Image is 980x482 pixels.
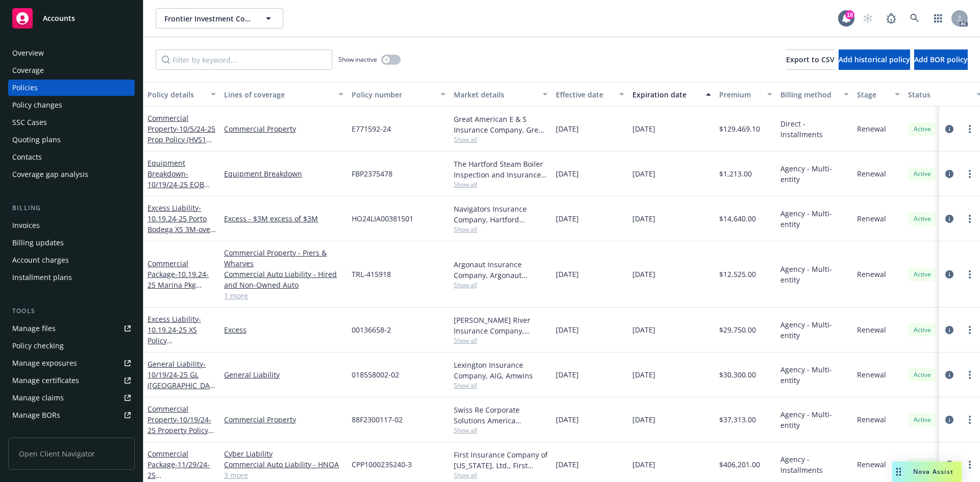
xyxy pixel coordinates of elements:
[12,372,79,389] div: Manage certificates
[454,204,548,225] div: Navigators Insurance Company, Hartford Insurance Group, Amwins
[912,325,933,335] span: Active
[224,290,344,301] a: 1 more
[780,163,849,185] span: Agency - Multi-entity
[943,213,955,225] a: circleInformation
[148,158,214,221] a: Equipment Breakdown
[224,470,344,480] a: 3 more
[908,89,970,100] div: Status
[8,438,135,470] span: Open Client Navigator
[913,467,953,476] span: Nova Assist
[12,149,42,165] div: Contacts
[338,55,377,64] span: Show inactive
[12,252,69,268] div: Account charges
[348,82,450,107] button: Policy number
[964,268,976,281] a: more
[454,449,548,471] div: First Insurance Company of [US_STATE], Ltd., First Insurance Company of [US_STATE], Alliant Insur...
[632,369,655,380] span: [DATE]
[43,14,75,22] span: Accounts
[904,8,925,29] a: Search
[857,369,886,380] span: Renewal
[12,269,72,286] div: Installment plans
[352,89,434,100] div: Policy number
[352,324,391,335] span: 00136658-2
[12,338,64,354] div: Policy checking
[943,268,955,281] a: circleInformation
[628,82,715,107] button: Expiration date
[156,8,283,29] button: Frontier Investment Corporation
[715,82,776,107] button: Premium
[632,123,655,134] span: [DATE]
[719,168,752,179] span: $1,213.00
[148,269,214,311] span: - 10.19.24-25 Marina Pkg ([GEOGRAPHIC_DATA])
[454,225,548,234] span: Show all
[148,359,214,401] a: General Liability
[964,168,976,180] a: more
[8,203,135,213] div: Billing
[8,390,135,406] a: Manage claims
[964,414,976,426] a: more
[450,82,552,107] button: Market details
[881,8,901,29] a: Report a Bug
[352,414,403,425] span: 88F2300117-02
[556,324,579,335] span: [DATE]
[148,203,213,245] a: Excess Liability
[454,281,548,289] span: Show all
[845,10,854,19] div: 18
[224,269,344,290] a: Commercial Auto Liability - Hired and Non-Owned Auto
[556,213,579,224] span: [DATE]
[454,135,548,144] span: Show all
[857,89,889,100] div: Stage
[454,381,548,390] span: Show all
[148,113,215,176] a: Commercial Property
[780,264,849,285] span: Agency - Multi-entity
[454,336,548,345] span: Show all
[857,414,886,425] span: Renewal
[719,123,760,134] span: $129,469.10
[914,55,968,64] span: Add BOR policy
[454,180,548,189] span: Show all
[12,166,88,183] div: Coverage gap analysis
[632,269,655,280] span: [DATE]
[8,235,135,251] a: Billing updates
[964,369,976,381] a: more
[352,123,391,134] span: E771592-24
[786,49,835,70] button: Export to CSV
[224,369,344,380] a: General Liability
[224,459,344,470] a: Commercial Auto Liability - HNOA
[943,459,955,471] a: circleInformation
[719,324,756,335] span: $29,750.00
[912,370,933,379] span: Active
[148,259,214,311] a: Commercial Package
[552,82,628,107] button: Effective date
[143,82,220,107] button: Policy details
[912,270,933,279] span: Active
[857,213,886,224] span: Renewal
[8,320,135,337] a: Manage files
[964,324,976,336] a: more
[352,168,393,179] span: FBP2375478
[8,4,135,33] a: Accounts
[454,315,548,336] div: [PERSON_NAME] River Insurance Company, [PERSON_NAME] River Group, Amwins
[8,149,135,165] a: Contacts
[12,45,44,61] div: Overview
[224,324,344,335] a: Excess
[719,89,761,100] div: Premium
[556,269,579,280] span: [DATE]
[943,123,955,135] a: circleInformation
[454,426,548,435] span: Show all
[556,89,613,100] div: Effective date
[892,462,962,482] button: Nova Assist
[912,460,933,469] span: Active
[556,123,579,134] span: [DATE]
[719,459,760,470] span: $406,201.00
[632,89,700,100] div: Expiration date
[352,369,399,380] span: 018558002-02
[556,459,579,470] span: [DATE]
[719,213,756,224] span: $14,640.00
[857,459,886,470] span: Renewal
[12,80,38,96] div: Policies
[352,459,412,470] span: CPP1000235240-3
[632,213,655,224] span: [DATE]
[839,55,910,64] span: Add historical policy
[224,448,344,459] a: Cyber Liability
